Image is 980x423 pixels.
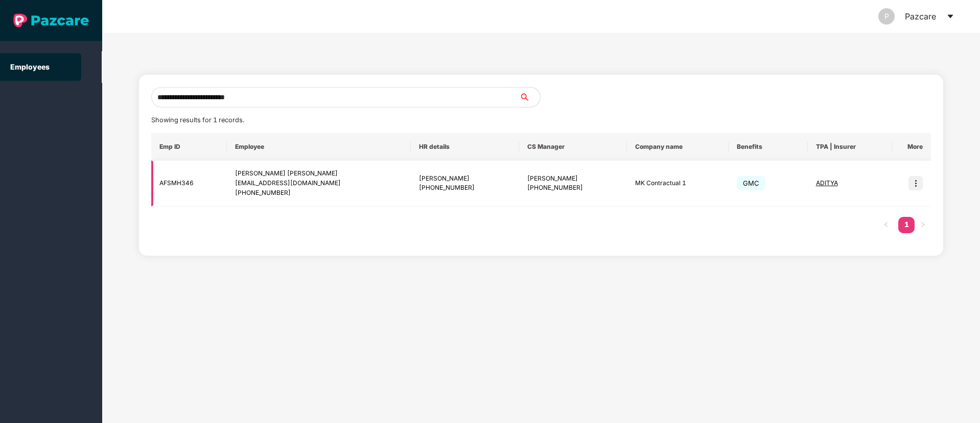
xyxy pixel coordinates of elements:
button: left [878,217,894,233]
div: [EMAIL_ADDRESS][DOMAIN_NAME] [235,179,402,188]
li: 1 [898,217,915,233]
span: left [883,221,889,228]
td: AFSMH346 [151,161,227,207]
span: P [884,8,889,25]
img: icon [908,176,923,190]
a: Employees [10,62,50,71]
span: GMC [737,176,765,190]
th: More [892,133,931,161]
th: HR details [411,133,519,161]
div: [PHONE_NUMBER] [235,188,402,198]
td: MK Contractual 1 [627,161,728,207]
th: CS Manager [519,133,627,161]
th: Emp ID [151,133,227,161]
button: right [915,217,931,233]
div: [PHONE_NUMBER] [527,183,619,193]
span: search [519,93,540,101]
div: [PERSON_NAME] [PERSON_NAME] [235,169,402,179]
div: [PHONE_NUMBER] [419,183,511,193]
th: Employee [227,133,410,161]
th: TPA | Insurer [808,133,892,161]
th: Company name [627,133,728,161]
span: Showing results for 1 records. [151,116,244,124]
span: caret-down [946,12,954,20]
div: [PERSON_NAME] [527,174,619,184]
li: Previous Page [878,217,894,233]
li: Next Page [915,217,931,233]
div: [PERSON_NAME] [419,174,511,184]
a: 1 [898,217,915,232]
span: right [920,221,926,228]
span: ADITYA [816,179,838,187]
th: Benefits [729,133,808,161]
button: search [519,87,541,107]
